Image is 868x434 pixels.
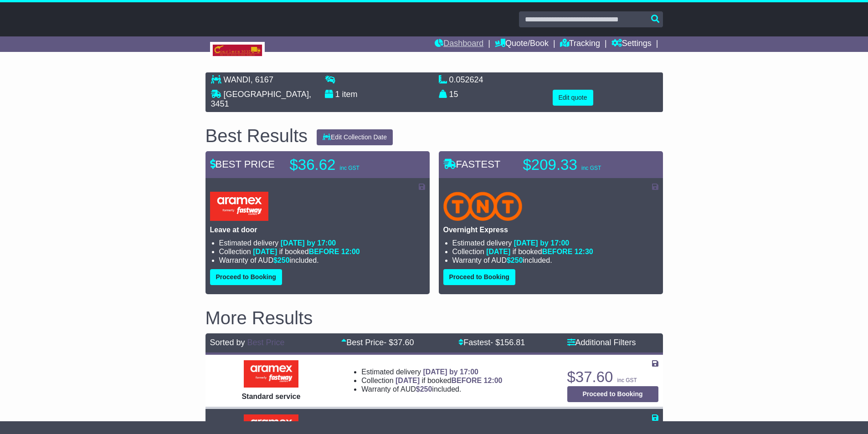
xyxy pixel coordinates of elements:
[395,377,502,384] span: if booked
[490,338,525,347] span: - $
[542,248,573,255] span: BEFORE
[560,36,600,52] a: Tracking
[514,239,570,247] span: [DATE] by 17:00
[335,90,340,99] span: 1
[219,247,425,256] li: Collection
[253,248,277,255] span: [DATE]
[567,338,636,347] a: Additional Filters
[449,75,483,84] span: 0.052624
[273,256,290,264] span: $
[251,75,273,84] span: , 6167
[507,256,523,264] span: $
[244,360,298,388] img: Aramex: Standard service
[210,269,282,285] button: Proceed to Booking
[341,248,360,255] span: 12:00
[219,256,425,265] li: Warranty of AUD included.
[523,156,637,174] p: $209.33
[617,377,637,383] span: inc GST
[210,225,425,234] p: Leave at door
[452,247,658,256] li: Collection
[435,36,483,52] a: Dashboard
[567,368,658,386] p: $37.60
[210,192,268,221] img: Aramex: Leave at door
[241,393,300,400] span: Standard service
[393,338,414,347] span: 37.60
[452,239,658,247] li: Estimated delivery
[495,36,549,52] a: Quote/Book
[317,129,393,145] button: Edit Collection Date
[449,90,458,99] span: 15
[210,158,275,170] span: BEST PRICE
[443,225,658,234] p: Overnight Express
[219,239,425,247] li: Estimated delivery
[342,90,358,99] span: item
[201,126,313,146] div: Best Results
[290,156,404,174] p: $36.62
[224,90,309,99] span: [GEOGRAPHIC_DATA]
[611,36,652,52] a: Settings
[211,90,311,109] span: , 3451
[210,338,245,347] span: Sorted by
[309,248,339,255] span: BEFORE
[395,377,420,384] span: [DATE]
[567,386,658,402] button: Proceed to Booking
[443,192,523,221] img: TNT Domestic: Overnight Express
[247,338,285,347] a: Best Price
[423,368,478,376] span: [DATE] by 17:00
[384,338,414,347] span: - $
[486,248,510,255] span: [DATE]
[341,338,414,347] a: Best Price- $37.60
[420,385,432,393] span: 250
[277,256,290,264] span: 250
[553,90,593,106] button: Edit quote
[452,256,658,265] li: Warranty of AUD included.
[205,308,663,328] h2: More Results
[340,165,360,171] span: inc GST
[361,376,502,385] li: Collection
[443,269,515,285] button: Proceed to Booking
[281,239,336,247] span: [DATE] by 17:00
[253,248,360,255] span: if booked
[224,75,251,84] span: WANDI
[443,158,501,170] span: FASTEST
[361,385,502,393] li: Warranty of AUD included.
[484,377,503,384] span: 12:00
[416,385,432,393] span: $
[458,338,525,347] a: Fastest- $156.81
[500,338,525,347] span: 156.81
[511,256,523,264] span: 250
[575,248,593,255] span: 12:30
[581,165,601,171] span: inc GST
[451,377,482,384] span: BEFORE
[361,368,502,376] li: Estimated delivery
[486,248,593,255] span: if booked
